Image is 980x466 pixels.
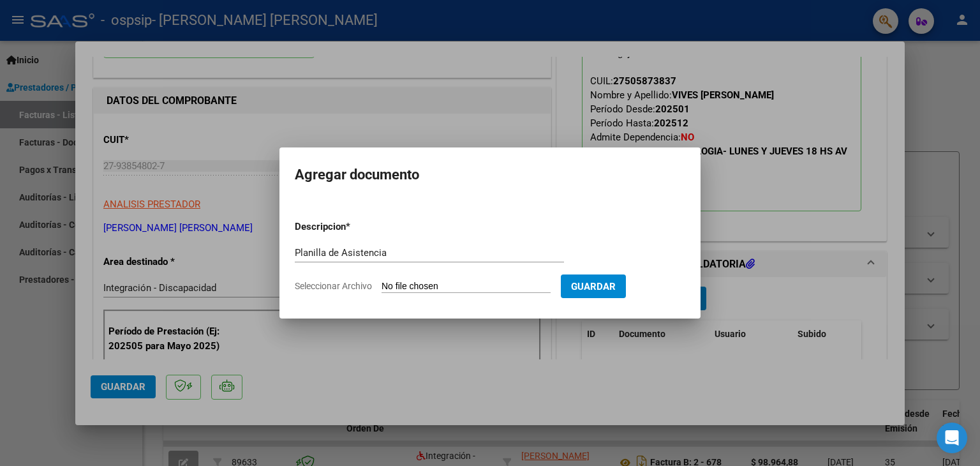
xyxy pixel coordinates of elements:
[295,163,685,187] h2: Agregar documento
[937,423,967,453] div: Open Intercom Messenger
[561,274,626,298] button: Guardar
[295,220,412,234] p: Descripcion
[295,281,372,291] span: Seleccionar Archivo
[571,281,616,292] span: Guardar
